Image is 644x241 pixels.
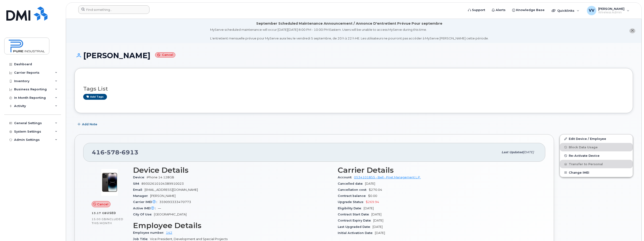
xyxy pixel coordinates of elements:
[75,120,101,129] button: Add Note
[560,143,633,151] button: Block Data Usage
[338,188,369,191] span: Cancellation cost
[92,211,107,215] span: 13.17 GB
[338,231,375,235] span: Initial Activation Date
[105,149,119,156] span: 578
[338,182,365,185] span: Cancelled date
[133,221,332,230] h3: Employee Details
[107,211,116,215] span: used
[338,219,373,222] span: Contract Expiry Date
[256,21,442,26] div: September Scheduled Maintenance Announcement / Annonce D'entretient Prévue Pour septembre
[368,194,377,198] span: $0.00
[375,231,385,235] span: [DATE]
[83,94,107,100] a: Add tags
[133,213,154,216] span: City Of Use
[155,52,175,58] small: Cancel
[92,217,123,225] span: included this month
[92,218,106,221] span: 15.00 GB
[338,194,368,198] span: Contract balance
[366,200,379,204] span: $269.94
[365,182,375,185] span: [DATE]
[92,149,138,156] span: 416
[159,200,191,204] span: 359093333470773
[338,225,373,229] span: Last Upgraded Date
[75,51,633,60] h1: [PERSON_NAME]
[523,150,534,154] span: [DATE]
[569,154,600,157] span: Re-Activate Device
[141,182,184,185] span: 89302610104389910023
[97,202,108,207] span: Cancel
[371,213,381,216] span: [DATE]
[150,237,228,241] span: Vice President, Development and Special Projects
[210,27,489,41] div: MyServe scheduled maintenance will occur [DATE][DATE] 8:00 PM - 10:00 PM Eastern. Users will be u...
[133,188,145,191] span: Email
[338,176,354,179] span: Account
[629,28,635,33] button: close notification
[133,207,158,210] span: Active IMEI
[82,122,97,126] span: Add Note
[133,166,332,174] h3: Device Details
[560,160,633,168] button: Transfer to Personal
[154,213,187,216] span: [GEOGRAPHIC_DATA]
[133,182,141,185] span: SIM
[373,225,383,229] span: [DATE]
[373,219,383,222] span: [DATE]
[145,188,198,191] span: [EMAIL_ADDRESS][DOMAIN_NAME]
[133,200,159,204] span: Carrier IMEI
[95,168,124,196] img: image20231002-3703462-njx0qo.jpeg
[83,86,624,92] h3: Tags List
[119,149,138,156] span: 6913
[133,237,150,241] span: Job Title
[147,176,174,179] span: iPhone 14 128GB
[158,207,161,210] span: —
[133,176,147,179] span: Device
[364,207,374,210] span: [DATE]
[150,194,176,198] span: [PERSON_NAME]
[338,213,371,216] span: Contract Start Date
[338,166,537,174] h3: Carrier Details
[133,231,166,234] span: Employee number
[166,231,172,234] a: 142
[354,176,421,179] a: 0534101855 - Bell - Piret Management L.P.
[369,188,382,191] span: $270.04
[338,200,366,204] span: Upgrade Status
[338,207,364,210] span: Eligibility Date
[560,168,633,177] button: Change IMEI
[133,194,150,198] span: Manager
[560,134,633,143] a: Edit Device / Employee
[560,151,633,160] button: Re-Activate Device
[502,150,523,154] span: Last updated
